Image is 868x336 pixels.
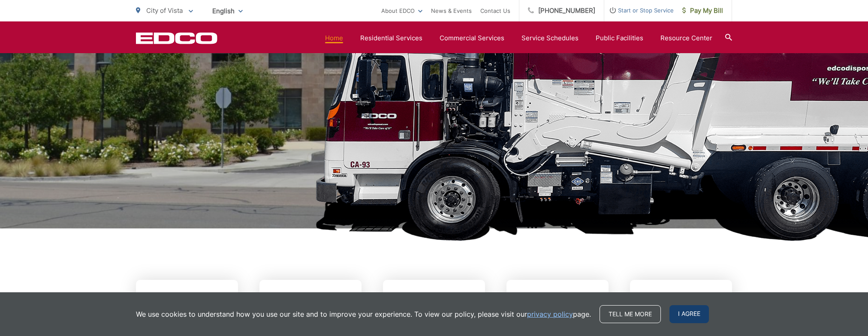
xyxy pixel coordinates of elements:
p: We use cookies to understand how you use our site and to improve your experience. To view our pol... [136,309,591,319]
a: Commercial Services [440,33,504,43]
span: Pay My Bill [682,6,723,16]
span: City of Vista [146,6,183,15]
a: privacy policy [527,309,573,319]
span: I agree [669,305,709,323]
a: Public Facilities [596,33,643,43]
span: English [206,3,249,18]
a: Service Schedules [521,33,579,43]
a: Tell me more [600,305,661,323]
a: Home [325,33,343,43]
a: EDCD logo. Return to the homepage. [136,32,217,44]
a: Resource Center [660,33,712,43]
a: News & Events [431,6,472,16]
a: About EDCO [381,6,422,16]
a: Residential Services [360,33,422,43]
a: Contact Us [480,6,510,16]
